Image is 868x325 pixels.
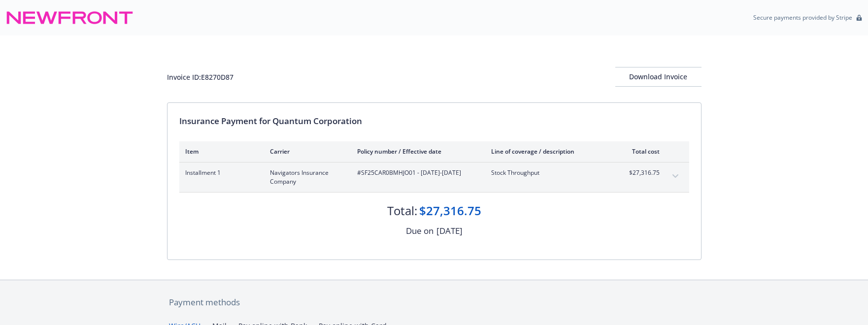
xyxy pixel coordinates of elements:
[185,147,254,156] div: Item
[623,168,660,177] span: $27,316.75
[169,296,700,309] div: Payment methods
[615,67,701,86] div: Download Invoice
[491,147,607,156] div: Line of coverage / description
[387,202,417,219] div: Total:
[270,168,341,186] span: Navigators Insurance Company
[436,225,463,237] div: [DATE]
[185,168,254,177] span: Installment 1
[270,147,341,156] div: Carrier
[357,168,475,177] span: #SF25CAR0BMHJO01 - [DATE]-[DATE]
[419,202,481,219] div: $27,316.75
[668,168,683,184] button: expand content
[167,72,234,82] div: Invoice ID: E8270D87
[179,115,689,128] div: Insurance Payment for Quantum Corporation
[357,147,475,156] div: Policy number / Effective date
[491,168,607,177] span: Stock Throughput
[615,67,701,87] button: Download Invoice
[623,147,660,156] div: Total cost
[753,13,852,22] p: Secure payments provided by Stripe
[406,225,434,237] div: Due on
[179,162,689,192] div: Installment 1Navigators Insurance Company#SF25CAR0BMHJO01 - [DATE]-[DATE]Stock Throughput$27,316....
